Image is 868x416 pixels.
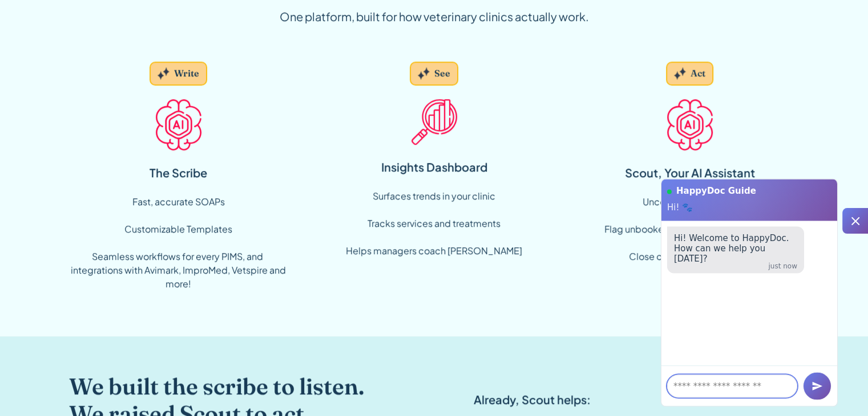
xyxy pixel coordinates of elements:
[346,189,522,258] div: Surfaces trends in your clinic ‍ Tracks services and treatments ‍ Helps managers coach [PERSON_NAME]
[158,67,169,80] img: Grey sparkles.
[474,391,782,408] div: Already, Scout helps:
[625,164,755,181] div: Scout, Your AI Assistant
[434,67,450,80] div: See
[411,99,457,145] img: Insight Icon
[418,67,430,80] img: Grey sparkles.
[150,164,207,181] div: The Scribe
[674,67,686,80] img: Grey sparkles.
[691,67,705,80] div: Act
[156,99,201,150] img: AI Icon
[69,195,288,291] div: Fast, accurate SOAPs Customizable Templates ‍ Seamless workflows for every PIMS, and integrations...
[604,195,776,263] div: Uncovers gaps in care Flag unbooked treatments and services Close communication loops
[174,67,199,80] div: Write
[381,158,487,176] div: Insights Dashboard
[215,8,653,25] div: One platform, built for how veterinary clinics actually work.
